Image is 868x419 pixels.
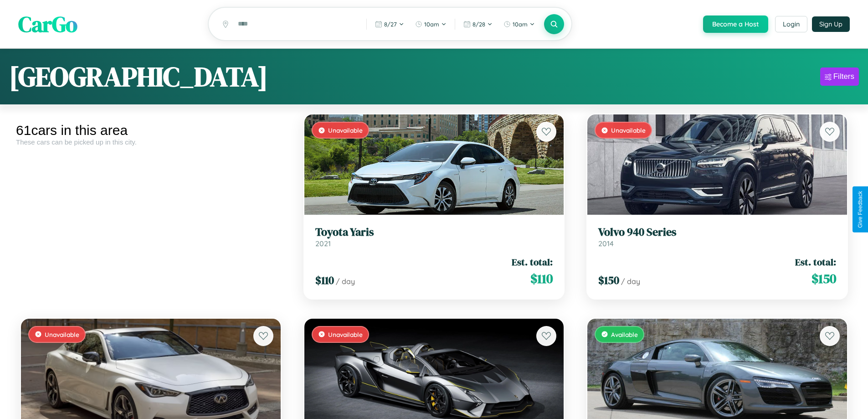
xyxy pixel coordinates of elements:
[499,17,539,31] button: 10am
[459,17,497,31] button: 8/28
[384,21,397,28] span: 8 / 27
[513,21,528,28] span: 10am
[411,17,451,31] button: 10am
[530,269,553,288] span: $ 110
[16,123,286,138] div: 61 cars in this area
[18,9,77,39] span: CarGo
[9,58,268,95] h1: [GEOGRAPHIC_DATA]
[820,67,859,86] button: Filters
[775,16,807,32] button: Login
[424,21,439,28] span: 10am
[703,16,768,33] button: Become a Host
[315,239,331,248] span: 2021
[473,21,485,28] span: 8 / 28
[795,255,836,269] span: Est. total:
[328,126,363,134] span: Unavailable
[857,191,863,228] div: Give Feedback
[315,273,334,288] span: $ 110
[611,331,638,338] span: Available
[611,126,646,134] span: Unavailable
[45,331,79,338] span: Unavailable
[833,72,854,81] div: Filters
[336,277,355,286] span: / day
[598,273,619,288] span: $ 150
[328,331,363,338] span: Unavailable
[621,277,640,286] span: / day
[812,16,850,32] button: Sign Up
[315,226,553,248] a: Toyota Yaris2021
[598,239,614,248] span: 2014
[812,269,836,288] span: $ 150
[370,17,409,31] button: 8/27
[598,226,836,248] a: Volvo 940 Series2014
[512,255,553,269] span: Est. total:
[598,226,836,239] h3: Volvo 940 Series
[315,226,553,239] h3: Toyota Yaris
[16,138,286,146] div: These cars can be picked up in this city.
